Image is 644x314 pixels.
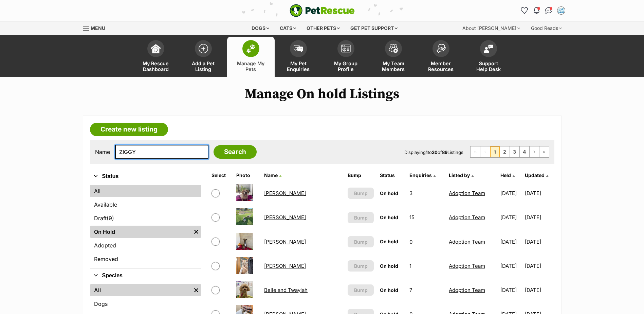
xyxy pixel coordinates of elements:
[209,170,233,181] th: Select
[90,284,191,296] a: All
[449,172,470,178] span: Listed by
[264,287,308,293] a: Belle and Twaylah
[246,44,256,53] img: manage-my-pets-icon-02211641906a0b7f246fdf0571729dbe1e7629f14944591b6c1af311fb30b64b.svg
[90,253,201,265] a: Removed
[539,146,549,157] a: Last page
[348,236,374,247] button: Bump
[520,146,529,157] a: Page 4
[558,7,565,14] img: Adoption Team profile pic
[449,190,485,196] a: Adoption Team
[348,212,374,223] button: Bump
[90,198,201,211] a: Available
[302,21,345,35] div: Other pets
[275,37,322,77] a: My Pet Enquiries
[380,239,398,244] span: On hold
[90,123,168,136] a: Create new listing
[498,254,524,278] td: [DATE]
[345,170,376,181] th: Bump
[380,214,398,220] span: On hold
[348,188,374,199] button: Bump
[407,230,445,254] td: 0
[354,190,368,197] span: Bump
[531,5,542,16] button: Notifications
[473,60,504,72] span: Support Help Desk
[407,278,445,302] td: 7
[556,5,567,16] button: My account
[90,239,201,251] a: Adopted
[498,206,524,229] td: [DATE]
[90,184,201,268] div: Status
[354,238,368,245] span: Bump
[449,239,485,245] a: Adoption Team
[275,21,301,35] div: Cats
[426,60,456,72] span: Member Resources
[370,37,417,77] a: My Team Members
[199,44,208,53] img: add-pet-listing-icon-0afa8454b4691262ce3f59096e99ab1cd57d4a30225e0717b998d2c9b9846f56.svg
[519,5,530,16] a: Favourites
[214,145,257,159] input: Search
[290,4,355,17] img: logo-e224e6f780fb5917bec1dbf3a21bbac754714ae5b6737aabdf751b685950b380.svg
[264,214,306,221] a: [PERSON_NAME]
[322,37,370,77] a: My Group Profile
[380,190,398,196] span: On hold
[191,284,201,296] a: Remove filter
[264,172,278,178] span: Name
[525,181,553,205] td: [DATE]
[377,170,406,181] th: Status
[90,185,201,197] a: All
[180,37,227,77] a: Add a Pet Listing
[389,44,398,53] img: team-members-icon-5396bd8760b3fe7c0b43da4ab00e1e3bb1a5d9ba89233759b79545d2d3fc5d0d.svg
[90,172,201,181] button: Status
[498,278,524,302] td: [DATE]
[526,21,567,35] div: Good Reads
[188,60,219,72] span: Add a Pet Listing
[449,172,474,178] a: Listed by
[498,181,524,205] td: [DATE]
[95,149,110,155] label: Name
[449,214,485,221] a: Adoption Team
[90,298,201,310] a: Dogs
[470,146,549,158] nav: Pagination
[264,172,281,178] a: Name
[417,37,465,77] a: Member Resources
[500,146,510,157] a: Page 2
[234,170,261,181] th: Photo
[449,263,485,269] a: Adoption Team
[264,239,306,245] a: [PERSON_NAME]
[283,60,314,72] span: My Pet Enquiries
[290,4,355,17] a: PetRescue
[378,60,409,72] span: My Team Members
[484,45,493,53] img: help-desk-icon-fdf02630f3aa405de69fd3d07c3f3aa587a6932b1a1747fa1d2bba05be0121f9.svg
[354,286,368,294] span: Bump
[354,214,368,221] span: Bump
[341,45,351,53] img: group-profile-icon-3fa3cf56718a62981997c0bc7e787c4b2cf8bcc04b72c1350f741eb67cf2f40e.svg
[500,172,515,178] a: Held
[432,150,438,155] strong: 20
[426,150,428,155] strong: 1
[236,60,266,72] span: Manage My Pets
[331,60,361,72] span: My Group Profile
[525,172,548,178] a: Updated
[409,172,432,178] span: translation missing: en.admin.listings.index.attributes.enquiries
[132,37,180,77] a: My Rescue Dashboard
[544,5,554,16] a: Conversations
[404,150,463,155] span: Displaying to of Listings
[83,21,110,34] a: Menu
[449,287,485,293] a: Adoption Team
[264,263,306,269] a: [PERSON_NAME]
[247,21,274,35] div: Dogs
[545,7,552,14] img: chat-41dd97257d64d25036548639549fe6c8038ab92f7586957e7f3b1b290dea8141.svg
[519,5,567,16] ul: Account quick links
[191,226,201,238] a: Remove filter
[442,150,447,155] strong: 89
[380,287,398,293] span: On hold
[227,37,275,77] a: Manage My Pets
[465,37,512,77] a: Support Help Desk
[264,190,306,196] a: [PERSON_NAME]
[354,262,368,269] span: Bump
[500,172,511,178] span: Held
[458,21,525,35] div: About [PERSON_NAME]
[471,146,480,157] span: First page
[480,146,490,157] span: Previous page
[525,230,553,254] td: [DATE]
